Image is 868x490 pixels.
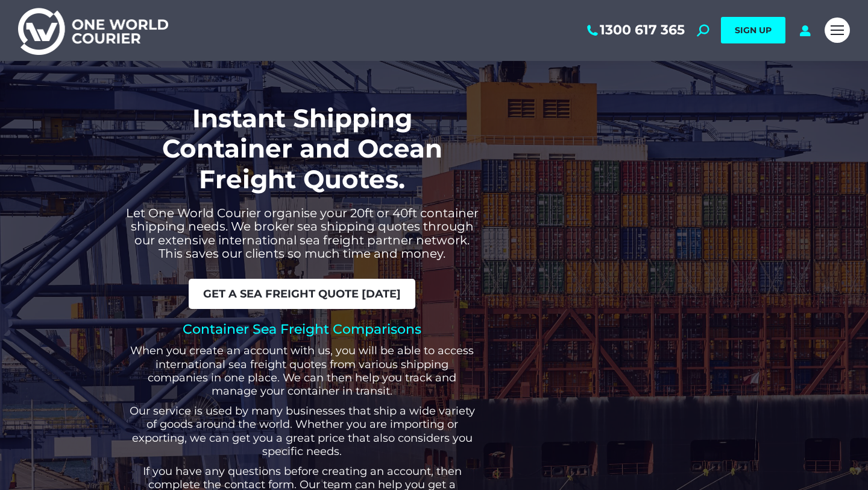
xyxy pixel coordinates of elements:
a: Get a sea freight quote [DATE] [189,279,415,309]
span: SIGN UP [735,25,772,36]
a: Mobile menu icon [825,17,850,43]
p: When you create an account with us, you will be able to access international sea freight quotes f... [126,344,479,398]
h2: Container Sea Freight Comparisons [126,321,479,339]
span: Get a sea freight quote [DATE] [203,288,401,299]
a: 1300 617 365 [585,22,685,38]
img: One World Courier [18,6,168,55]
a: SIGN UP [721,17,785,43]
p: Our service is used by many businesses that ship a wide variety of goods around the world. Whethe... [126,404,479,459]
p: Let One World Courier organise your 20ft or 40ft container shipping needs. We broker sea shipping... [126,206,479,261]
h2: Instant Shipping Container and Ocean Freight Quotes. [126,103,479,194]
